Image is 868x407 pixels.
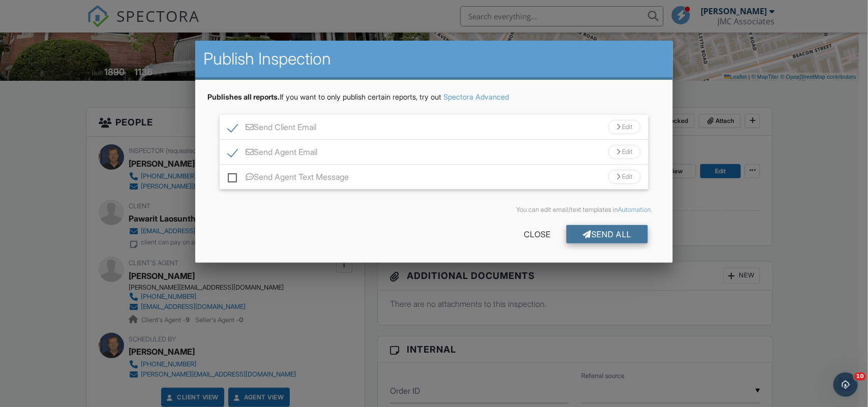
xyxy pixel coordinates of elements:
label: Send Agent Text Message [228,172,349,185]
a: Automation [618,206,651,213]
div: Edit [608,145,641,159]
strong: Publishes all reports. [207,92,280,101]
iframe: Intercom live chat [833,372,858,397]
div: You can edit email/text templates in . [216,206,652,214]
span: If you want to only publish certain reports, try out [207,92,441,101]
label: Send Agent Email [228,147,317,160]
span: 10 [854,372,866,381]
div: Edit [608,170,641,184]
a: Spectora Advanced [443,92,509,101]
h2: Publish Inspection [203,49,665,69]
div: Edit [608,120,641,134]
label: Send Client Email [228,122,316,135]
div: Close [507,225,566,243]
div: Send All [566,225,648,243]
